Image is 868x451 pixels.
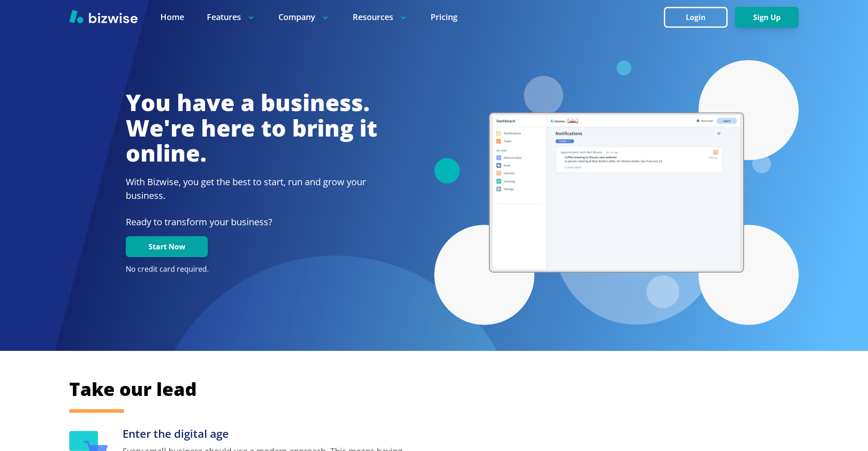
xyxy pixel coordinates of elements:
p: Features [207,11,256,23]
img: Bizwise Logo [69,10,138,23]
button: Login [664,7,728,28]
p: Company [278,11,330,23]
h3: Enter the digital age [123,426,411,441]
button: Sign Up [735,7,799,28]
h2: Take our lead [69,377,753,401]
button: Start Now [126,236,208,257]
p: No credit card required. [126,264,377,274]
a: Start Now [126,243,208,251]
a: Home [160,11,184,23]
h2: With Bizwise, you get the best to start, run and grow your business. [126,175,377,203]
a: Sign Up [735,13,799,22]
a: Login [664,13,735,22]
h1: You have a business. We're here to bring it online. [126,90,377,166]
p: Ready to transform your business? [126,215,377,229]
p: Resources [353,11,408,23]
a: Pricing [431,11,457,23]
